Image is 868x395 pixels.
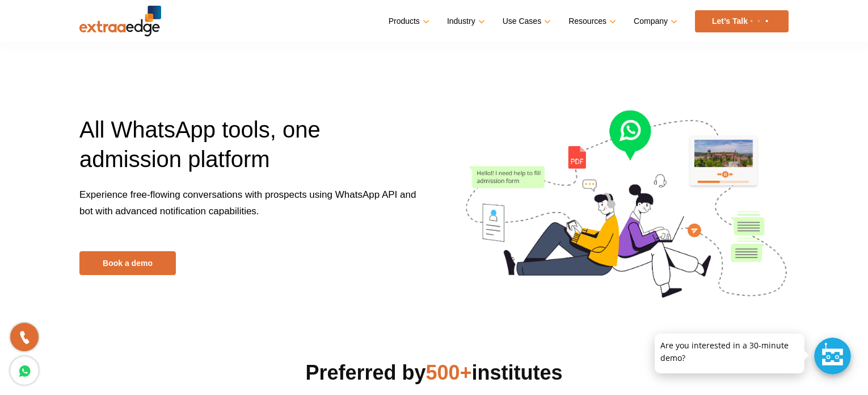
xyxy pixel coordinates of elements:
a: Resources [568,13,614,30]
a: Book a demo [79,251,176,275]
span: 500+ [426,361,472,384]
a: Products [389,13,427,30]
div: Chat [814,338,851,375]
a: Industry [447,13,483,30]
h2: Preferred by institutes [79,359,789,386]
span: Experience free-flowing conversations with prospects using WhatsApp API and bot with advanced not... [79,189,416,217]
img: whatsapp-communication [465,88,789,302]
a: Let’s Talk [695,10,789,32]
h1: All WhatsApp tools, one admission platform [79,115,425,186]
a: Use Cases [503,13,549,30]
a: Company [634,13,675,30]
